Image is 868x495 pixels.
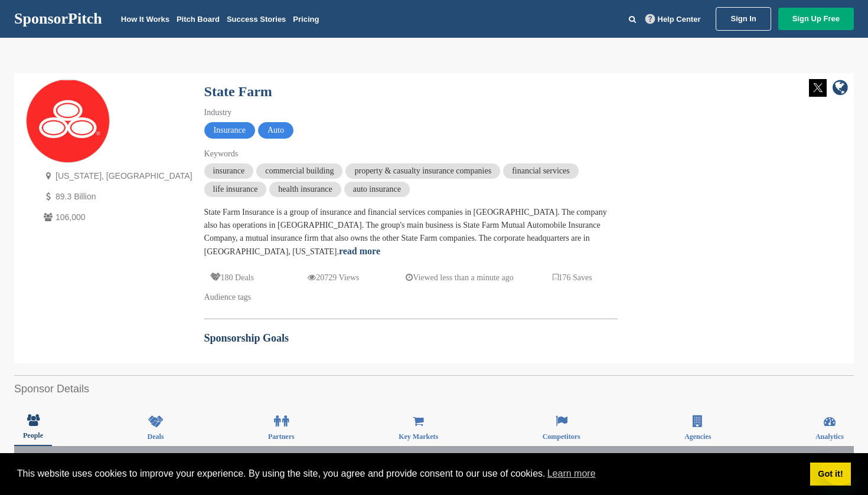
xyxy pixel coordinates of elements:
[23,432,43,439] span: People
[643,12,703,26] a: Help Center
[41,189,192,204] p: 89.3 Billion
[345,163,500,179] span: property & casualty insurance companies
[268,433,295,440] span: Partners
[406,270,514,285] p: Viewed less than a minute ago
[503,163,579,179] span: financial services
[339,246,380,256] a: read more
[27,80,109,163] img: Sponsorpitch & State Farm
[716,7,771,31] a: Sign In
[204,122,255,139] span: Insurance
[399,433,438,440] span: Key Markets
[204,291,618,304] div: Audience tags
[204,163,254,179] span: insurance
[258,122,293,139] span: Auto
[204,206,618,258] div: State Farm Insurance is a group of insurance and financial services companies in [GEOGRAPHIC_DATA...
[821,448,859,486] iframe: Button to launch messaging window
[684,433,711,440] span: Agencies
[204,182,267,197] span: life insurance
[293,15,319,24] a: Pricing
[833,79,848,99] a: company link
[344,182,410,197] span: auto insurance
[308,270,359,285] p: 20729 Views
[553,270,592,285] p: 176 Saves
[204,330,618,346] h2: Sponsorship Goals
[210,270,254,285] p: 180 Deals
[227,15,286,24] a: Success Stories
[543,433,580,440] span: Competitors
[14,381,854,397] h2: Sponsor Details
[810,463,851,486] a: dismiss cookie message
[546,465,598,483] a: learn more about cookies
[121,15,169,24] a: How It Works
[809,79,827,97] img: Twitter white
[269,182,341,197] span: health insurance
[815,433,844,440] span: Analytics
[204,84,272,99] a: State Farm
[41,169,192,183] p: [US_STATE], [GEOGRAPHIC_DATA]
[148,433,164,440] span: Deals
[41,210,192,225] p: 106,000
[204,106,618,119] div: Industry
[256,163,342,179] span: commercial building
[177,15,220,24] a: Pitch Board
[17,465,801,483] span: This website uses cookies to improve your experience. By using the site, you agree and provide co...
[204,147,618,160] div: Keywords
[14,11,102,27] a: SponsorPitch
[778,8,854,30] a: Sign Up Free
